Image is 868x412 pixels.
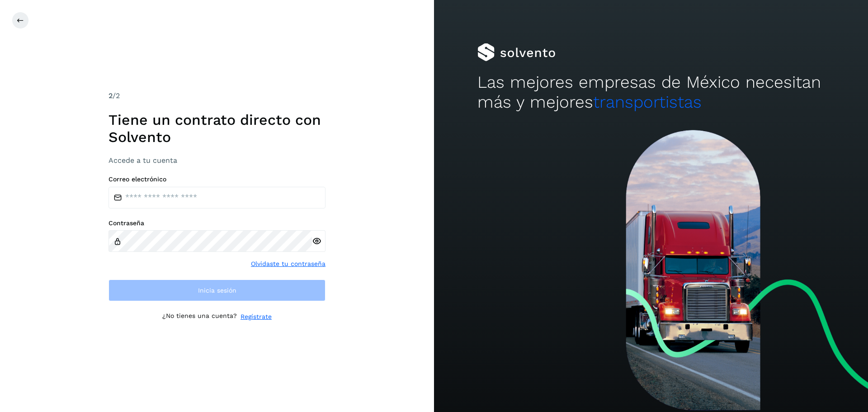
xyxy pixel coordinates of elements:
span: Inicia sesión [198,287,236,294]
a: Olvidaste tu contraseña [251,259,325,269]
span: 2 [108,91,113,100]
label: Correo electrónico [108,175,325,183]
h3: Accede a tu cuenta [108,156,325,165]
h2: Las mejores empresas de México necesitan más y mejores [477,72,825,113]
button: Inicia sesión [108,279,325,301]
p: ¿No tienes una cuenta? [162,312,237,322]
label: Contraseña [108,219,325,227]
h1: Tiene un contrato directo con Solvento [108,111,325,146]
div: /2 [108,90,325,101]
span: transportistas [593,92,702,112]
a: Regístrate [241,312,272,322]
